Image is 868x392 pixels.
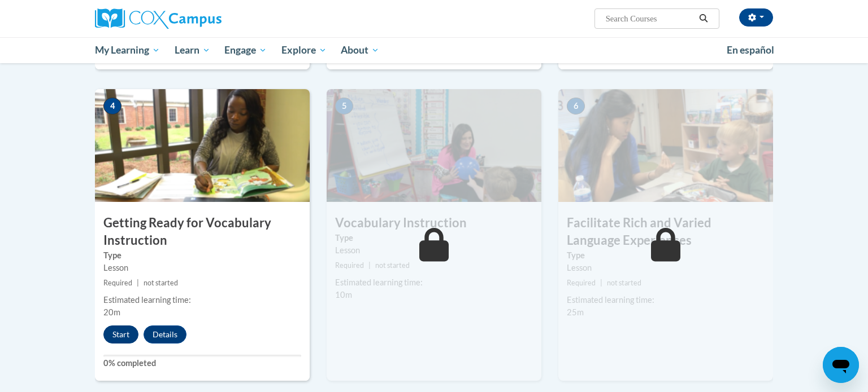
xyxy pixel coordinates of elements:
span: | [137,279,139,287]
label: Type [103,249,301,262]
span: not started [607,279,641,287]
img: Course Image [95,89,310,202]
span: not started [375,261,410,270]
button: Details [144,325,186,343]
a: Explore [274,37,334,63]
span: 5 [335,98,353,114]
div: Estimated learning time: [335,276,533,289]
a: My Learning [88,37,167,63]
a: Engage [217,37,274,63]
span: 4 [103,98,121,114]
a: En español [719,38,782,62]
span: About [341,43,379,57]
a: Cox Campus [95,8,310,29]
label: Type [567,249,765,262]
img: Course Image [558,89,773,202]
span: My Learning [95,43,160,57]
img: Course Image [327,89,541,202]
div: Lesson [335,244,533,257]
span: 20m [103,307,120,317]
h3: Vocabulary Instruction [327,214,541,232]
span: Learn [175,43,210,57]
input: Search Courses [605,12,695,25]
div: Estimated learning time: [567,294,765,306]
span: Engage [224,43,267,57]
button: Start [103,325,138,343]
span: | [600,279,602,287]
span: 10m [335,290,352,299]
span: 25m [567,307,584,317]
h3: Getting Ready for Vocabulary Instruction [95,214,310,249]
div: Estimated learning time: [103,294,301,306]
h3: Facilitate Rich and Varied Language Experiences [558,214,773,249]
img: Cox Campus [95,8,222,29]
div: Main menu [78,37,790,63]
a: Learn [167,37,218,63]
span: not started [144,279,178,287]
a: About [334,37,387,63]
span: Required [567,279,596,287]
span: Required [103,279,132,287]
label: 0% completed [103,357,301,369]
iframe: Button to launch messaging window [823,347,859,383]
div: Lesson [103,262,301,274]
span: 6 [567,98,585,114]
span: Explore [281,43,327,57]
span: En español [727,44,774,56]
span: | [368,261,371,270]
button: Account Settings [739,8,773,27]
div: Lesson [567,262,765,274]
button: Search [695,12,712,25]
label: Type [335,232,533,244]
span: Required [335,261,364,270]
